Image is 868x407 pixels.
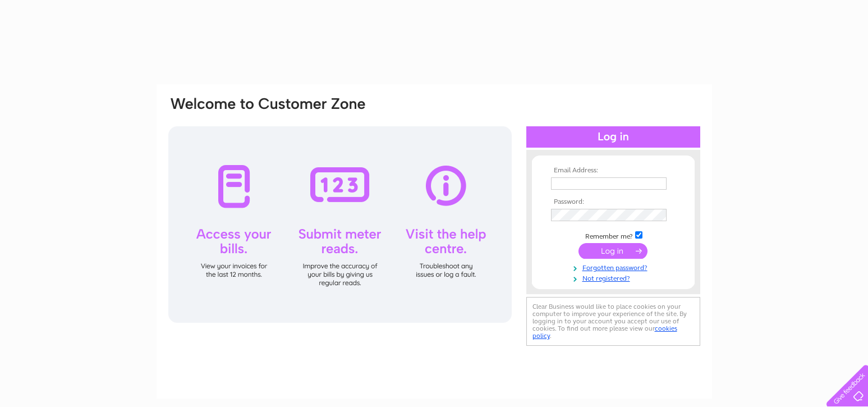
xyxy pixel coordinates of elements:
a: Not registered? [551,272,678,283]
input: Submit [578,243,647,259]
td: Remember me? [548,230,678,241]
th: Password: [548,198,678,206]
a: Forgotten password? [551,262,678,272]
th: Email Address: [548,167,678,175]
a: cookies policy [532,324,677,340]
div: Clear Business would like to place cookies on your computer to improve your experience of the sit... [526,297,700,346]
